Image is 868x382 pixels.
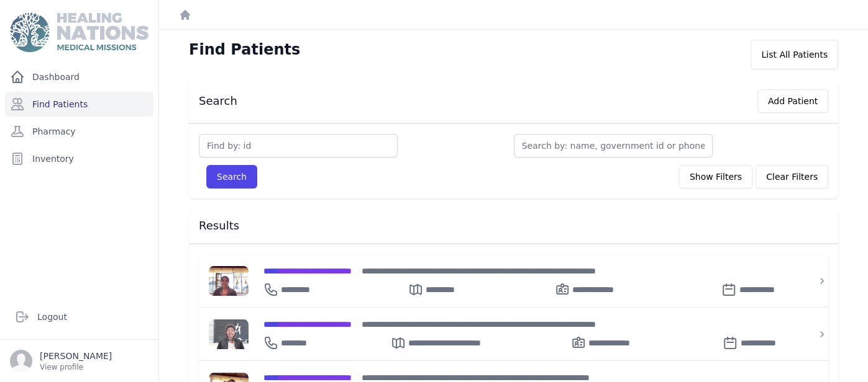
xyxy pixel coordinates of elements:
[40,350,112,362] p: [PERSON_NAME]
[199,134,398,158] input: Find by: id
[5,92,153,117] a: Find Patients
[209,319,249,349] img: l96bFYmjtE+eAAAACV0RVh0ZGF0ZTpjcmVhdGUAMjAyNC0wMi0yM1QxNToyNjo1MCswMDowMETPQrEAAAAldEVYdGRhdGU6bW...
[751,40,838,69] div: List All Patients
[756,165,828,189] button: Clear Filters
[5,146,153,171] a: Inventory
[514,134,713,158] input: Search by: name, government id or phone
[199,218,828,233] h3: Results
[10,350,148,372] a: [PERSON_NAME] View profile
[5,119,153,144] a: Pharmacy
[679,165,752,189] button: Show Filters
[757,89,828,113] button: Add Patient
[10,12,148,52] img: Medical Missions EMR
[5,64,153,89] a: Dashboard
[189,40,300,60] h1: Find Patients
[206,165,257,189] button: Search
[209,266,249,296] img: DwUN6PJcCobjAAAAJXRFWHRkYXRlOmNyZWF0ZQAyMDIzLTEyLTE5VDIwOjEyOjEwKzAwOjAwllX4VgAAACV0RVh0ZGF0ZTptb...
[10,304,148,329] a: Logout
[199,94,237,109] h3: Search
[40,362,112,372] p: View profile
